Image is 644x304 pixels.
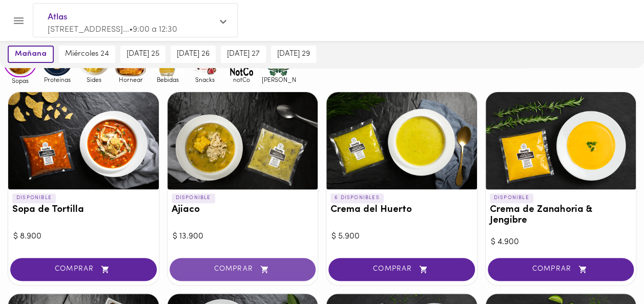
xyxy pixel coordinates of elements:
[170,258,316,281] button: COMPRAR
[48,26,177,34] span: [STREET_ADDRESS]... • 9:00 a 12:30
[171,46,216,63] button: [DATE] 26
[172,193,215,203] p: DISPONIBLE
[4,77,37,84] span: Sopas
[172,205,314,215] h3: Ajiaco
[330,205,473,215] h3: Crema del Huerto
[341,265,462,274] span: COMPRAR
[221,46,266,63] button: [DATE] 27
[40,76,74,83] span: Proteinas
[127,50,159,59] span: [DATE] 25
[59,46,115,63] button: miércoles 24
[23,265,144,274] span: COMPRAR
[12,205,155,215] h3: Sopa de Tortilla
[177,50,210,59] span: [DATE] 26
[225,76,258,83] span: notCo
[13,231,154,243] div: $ 8.900
[486,92,636,189] div: Crema de Zanahoria & Jengibre
[182,265,303,274] span: COMPRAR
[120,46,165,63] button: [DATE] 25
[15,50,47,59] span: mañana
[10,258,157,281] button: COMPRAR
[227,50,260,59] span: [DATE] 27
[490,193,533,203] p: DISPONIBLE
[488,258,634,281] button: COMPRAR
[326,92,477,189] div: Crema del Huerto
[8,46,54,63] button: mañana
[188,76,221,83] span: Snacks
[271,46,316,63] button: [DATE] 29
[8,92,159,189] div: Sopa de Tortilla
[77,76,111,83] span: Sides
[585,245,634,294] iframe: Messagebird Livechat Widget
[151,76,184,83] span: Bebidas
[501,265,621,274] span: COMPRAR
[168,92,318,189] div: Ajiaco
[262,76,295,83] span: [PERSON_NAME]
[490,205,632,226] h3: Crema de Zanahoria & Jengibre
[12,193,56,203] p: DISPONIBLE
[114,76,148,83] span: Hornear
[173,231,313,243] div: $ 13.900
[6,8,31,33] button: Menu
[48,11,213,24] span: Atlas
[330,193,384,203] p: 6 DISPONIBLES
[491,236,631,248] div: $ 4.900
[331,231,472,243] div: $ 5.900
[65,50,109,59] span: miércoles 24
[328,258,475,281] button: COMPRAR
[277,50,310,59] span: [DATE] 29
